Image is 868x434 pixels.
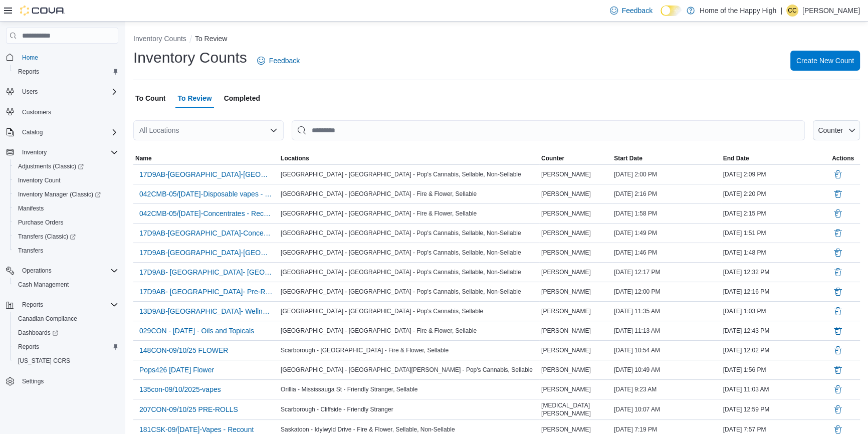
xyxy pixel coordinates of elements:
button: Reports [2,298,122,312]
span: To Review [177,88,211,108]
button: Cash Management [10,278,122,292]
button: Delete [832,383,844,395]
span: [MEDICAL_DATA][PERSON_NAME] [541,401,610,417]
input: Dark Mode [661,6,682,16]
span: Home [18,51,118,63]
span: Feedback [269,56,300,66]
div: [DATE] 12:16 PM [721,286,830,298]
span: 042CMB-05/[DATE]-Concentrates - Recount [139,208,273,219]
span: Reports [22,301,43,309]
div: [GEOGRAPHIC_DATA] - [GEOGRAPHIC_DATA] - Pop's Cannabis, Sellable, Non-Sellable [279,247,539,259]
span: Reports [14,66,118,78]
button: 17D9AB-[GEOGRAPHIC_DATA]-Concentrates - [GEOGRAPHIC_DATA] - [GEOGRAPHIC_DATA] - [GEOGRAPHIC_DATA] [135,226,277,241]
div: [GEOGRAPHIC_DATA] - [GEOGRAPHIC_DATA] - Pop's Cannabis, Sellable [279,305,539,317]
button: Create New Count [790,51,860,71]
button: Inventory [2,145,122,159]
button: Home [2,50,122,64]
div: [DATE] 12:59 PM [721,403,830,415]
button: Inventory Counts [133,35,186,43]
a: Inventory Manager (Classic) [10,187,122,201]
span: Transfers (Classic) [18,233,76,241]
span: Operations [22,267,52,275]
span: Settings [22,377,44,385]
span: Users [18,86,118,98]
span: Adjustments (Classic) [14,160,118,172]
span: Create New Count [796,56,854,66]
button: 135con-09/10/2025-vapes [135,382,225,397]
a: Reports [14,66,43,78]
a: Inventory Manager (Classic) [14,188,105,200]
button: To Review [195,35,228,43]
div: [DATE] 12:43 PM [721,325,830,337]
button: Locations [279,152,539,164]
span: [PERSON_NAME] [541,209,591,218]
a: Transfers [14,245,47,257]
span: Reports [18,299,118,311]
button: Counter [539,152,612,164]
a: Manifests [14,202,48,214]
a: Transfers (Classic) [14,231,80,243]
span: [PERSON_NAME] [541,425,591,433]
button: Inventory Count [10,173,122,187]
span: [PERSON_NAME] [541,268,591,276]
span: Washington CCRS [14,355,118,367]
button: 207CON-09/10/25 PRE-ROLLS [135,402,242,417]
button: Catalog [2,125,122,139]
span: Customers [22,108,51,116]
button: 042CMB-05/[DATE]-Concentrates - Recount [135,206,277,221]
span: Dashboards [14,327,118,339]
a: Adjustments (Classic) [14,160,88,172]
span: [PERSON_NAME] [541,327,591,335]
button: 13D9AB-[GEOGRAPHIC_DATA]- Wellness,drinks,edibles, concentrates-09/10/2025-Zoe [135,304,277,319]
a: Dashboards [14,327,62,339]
span: Reports [18,343,39,351]
span: Inventory [18,146,118,158]
span: Completed [224,88,260,108]
button: Delete [832,286,844,298]
button: Canadian Compliance [10,312,122,326]
span: Feedback [622,6,653,16]
span: [PERSON_NAME] [541,288,591,296]
span: Catalog [22,128,43,136]
div: [DATE] 2:15 PM [721,207,830,220]
span: Purchase Orders [14,216,118,229]
button: Users [2,85,122,99]
div: Scarborough - [GEOGRAPHIC_DATA] - Fire & Flower, Sellable [279,344,539,356]
button: 042CMB-05/[DATE]-Disposable vapes - Recount [135,186,277,201]
input: This is a search bar. After typing your query, hit enter to filter the results lower in the page. [292,120,805,140]
button: 17D9AB-[GEOGRAPHIC_DATA]-[GEOGRAPHIC_DATA] - [GEOGRAPHIC_DATA] - [GEOGRAPHIC_DATA] - [GEOGRAPHIC_... [135,245,277,260]
span: Purchase Orders [18,219,64,227]
span: Users [22,88,38,96]
button: Start Date [612,152,721,164]
span: Inventory Manager (Classic) [18,190,101,198]
span: Catalog [18,126,118,138]
span: [PERSON_NAME] [541,366,591,374]
div: [DATE] 12:32 PM [721,266,830,278]
img: Cova [20,6,65,16]
button: Operations [2,264,122,278]
div: [DATE] 2:20 PM [721,188,830,200]
button: Operations [18,265,56,277]
p: [PERSON_NAME] [802,5,860,17]
span: Transfers [18,247,43,255]
div: [GEOGRAPHIC_DATA] - [GEOGRAPHIC_DATA] - Pop's Cannabis, Sellable, Non-Sellable [279,266,539,278]
span: 13D9AB-[GEOGRAPHIC_DATA]- Wellness,drinks,edibles, concentrates-09/10/2025-Zoe [139,306,273,316]
span: 207CON-09/10/25 PRE-ROLLS [139,404,238,414]
span: 17D9AB- [GEOGRAPHIC_DATA]- Pre-Rolls - [GEOGRAPHIC_DATA] - [GEOGRAPHIC_DATA] - Pop's Cannabis [139,287,273,297]
span: Inventory [22,148,47,156]
div: [DATE] 9:23 AM [612,383,721,395]
a: Feedback [606,1,657,21]
div: [GEOGRAPHIC_DATA] - [GEOGRAPHIC_DATA] - Fire & Flower, Sellable [279,325,539,337]
span: End Date [723,154,749,162]
div: [DATE] 12:02 PM [721,344,830,356]
button: Settings [2,374,122,388]
span: Adjustments (Classic) [18,162,84,170]
button: Reports [18,299,47,311]
span: Settings [18,375,118,387]
div: [DATE] 10:49 AM [612,364,721,376]
span: [PERSON_NAME] [541,170,591,178]
div: [GEOGRAPHIC_DATA] - [GEOGRAPHIC_DATA] - Fire & Flower, Sellable [279,207,539,220]
span: Inventory Count [18,176,61,184]
div: [DATE] 11:35 AM [612,305,721,317]
button: 17D9AB- [GEOGRAPHIC_DATA]- Pre-Rolls - [GEOGRAPHIC_DATA] - [GEOGRAPHIC_DATA] - Pop's Cannabis [135,284,277,299]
